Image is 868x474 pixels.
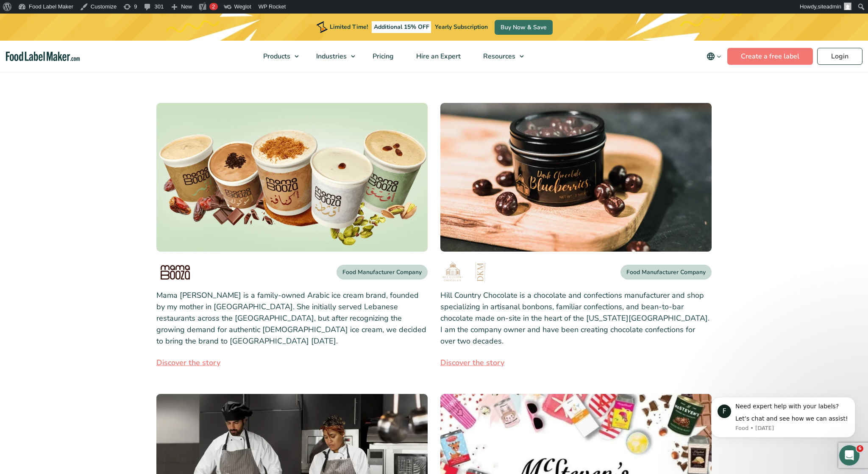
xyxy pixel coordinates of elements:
a: Products [252,41,303,72]
a: Pricing [362,41,403,72]
span: Limited Time! [330,23,368,31]
span: Additional 15% OFF [372,21,431,33]
div: Food Manufacturer Company [337,265,428,280]
a: Discover the story [440,357,712,369]
a: Buy Now & Save [495,20,553,35]
a: Resources [472,41,528,72]
span: Industries [314,52,348,61]
span: 6 [857,445,863,452]
div: Hill Country Chocolate is a chocolate and confections manufacturer and shop specializing in artis... [440,290,712,369]
span: Pricing [370,52,395,61]
iframe: Intercom notifications message [698,384,868,451]
span: Yearly Subscription [435,23,488,31]
a: Hire an Expert [405,41,470,72]
a: Create a free label [727,48,813,65]
span: 2 [212,3,215,10]
a: Industries [305,41,359,72]
span: Products [261,52,291,61]
span: siteadmin [818,3,841,10]
span: Hire an Expert [414,52,462,61]
div: Food Manufacturer Company [620,265,712,280]
span: Resources [481,52,516,61]
iframe: Intercom live chat [839,445,860,466]
div: Mama [PERSON_NAME] is a family-owned Arabic ice cream brand, founded by my mother in [GEOGRAPHIC_... [156,290,428,369]
a: Discover the story [156,357,428,369]
a: Login [817,48,862,65]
